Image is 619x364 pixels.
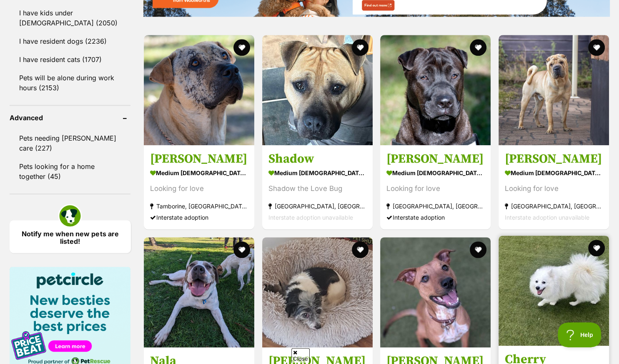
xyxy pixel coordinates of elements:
a: I have kids under [DEMOGRAPHIC_DATA] (2050) [10,4,131,32]
img: Quinn - Kelpie Dog [380,237,491,347]
strong: Tamborine, [GEOGRAPHIC_DATA] [150,201,248,212]
span: Close [291,348,310,363]
a: I have resident dogs (2236) [10,32,131,50]
button: favourite [351,39,368,56]
button: favourite [233,241,250,258]
div: Looking for love [386,183,484,194]
button: favourite [351,241,368,258]
iframe: Help Scout Beacon - Open [558,322,602,347]
a: Shadow medium [DEMOGRAPHIC_DATA] Dog Shadow the Love Bug [GEOGRAPHIC_DATA], [GEOGRAPHIC_DATA] Int... [262,145,373,229]
strong: [GEOGRAPHIC_DATA], [GEOGRAPHIC_DATA] [386,201,484,212]
strong: medium [DEMOGRAPHIC_DATA] Dog [150,167,248,179]
img: Cherry - Japanese Spitz Dog [499,235,609,346]
strong: [GEOGRAPHIC_DATA], [GEOGRAPHIC_DATA] [505,201,603,212]
strong: medium [DEMOGRAPHIC_DATA] Dog [268,167,366,179]
header: Advanced [10,114,131,121]
strong: medium [DEMOGRAPHIC_DATA] Dog [505,167,603,179]
a: Pets needing [PERSON_NAME] care (227) [10,129,131,157]
button: favourite [588,39,605,56]
a: [PERSON_NAME] medium [DEMOGRAPHIC_DATA] Dog Looking for love [GEOGRAPHIC_DATA], [GEOGRAPHIC_DATA]... [499,145,609,229]
button: favourite [470,241,486,258]
h3: [PERSON_NAME] [505,151,603,167]
div: Shadow the Love Bug [268,183,366,194]
div: Interstate adoption [386,212,484,223]
h3: Shadow [268,151,366,167]
img: Dempsey - Shar Pei Dog [380,35,491,145]
h3: [PERSON_NAME] [150,151,248,167]
div: Interstate adoption [150,212,248,223]
strong: medium [DEMOGRAPHIC_DATA] Dog [386,167,484,179]
a: Pets looking for a home together (45) [10,158,131,185]
img: Nala - Great Dane x Mastiff Dog [144,237,254,347]
a: Pets will be alone during work hours (2153) [10,69,131,97]
img: Polly - Fox Terrier x Jack Russell Terrier Dog [262,237,373,347]
div: Looking for love [505,183,603,194]
span: Interstate adoption unavailable [505,214,589,221]
a: Notify me when new pets are listed! [10,220,131,253]
h3: [PERSON_NAME] [386,151,484,167]
img: Keisha - Shar Pei Dog [144,35,254,145]
button: favourite [470,39,486,56]
a: I have resident cats (1707) [10,51,131,68]
button: favourite [588,240,605,256]
strong: [GEOGRAPHIC_DATA], [GEOGRAPHIC_DATA] [268,201,366,212]
button: favourite [233,39,250,56]
a: [PERSON_NAME] medium [DEMOGRAPHIC_DATA] Dog Looking for love [GEOGRAPHIC_DATA], [GEOGRAPHIC_DATA]... [380,145,491,229]
span: Interstate adoption unavailable [268,214,353,221]
a: [PERSON_NAME] medium [DEMOGRAPHIC_DATA] Dog Looking for love Tamborine, [GEOGRAPHIC_DATA] Interst... [144,145,254,229]
img: Shadow - Bull Terrier Dog [262,35,373,145]
img: Frankie - Shar Pei Dog [499,35,609,145]
div: Looking for love [150,183,248,194]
